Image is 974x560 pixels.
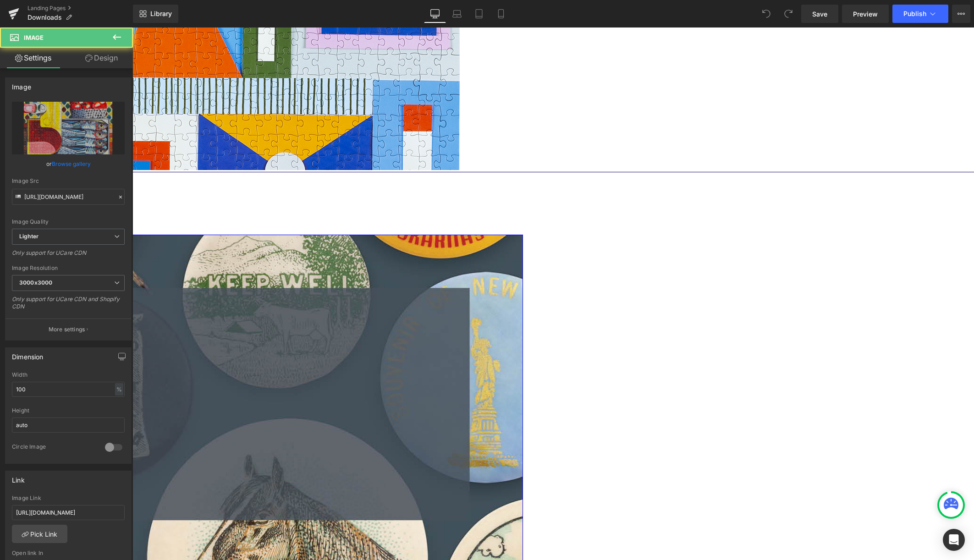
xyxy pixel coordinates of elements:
div: Image Resolution [12,265,125,271]
div: Only support for UCare CDN [12,249,125,263]
input: Link [12,189,125,205]
span: Publish [903,10,926,17]
div: or [12,159,125,169]
div: Link [12,471,25,484]
div: Image Link [12,495,125,501]
div: Width [12,372,125,378]
div: Only support for UCare CDN and Shopify CDN [12,296,125,316]
div: Dimension [12,348,44,361]
div: Image Quality [12,219,125,225]
input: auto [12,382,125,397]
span: Preview [853,9,878,19]
input: auto [12,417,125,433]
a: Tablet [468,5,490,23]
button: More settings [6,318,131,340]
a: Laptop [446,5,468,23]
a: Pick Link [12,525,67,543]
span: Image [24,34,44,41]
a: New Library [133,5,178,23]
a: Browse gallery [52,156,91,172]
div: Image Src [12,178,125,184]
a: Mobile [490,5,512,23]
button: Redo [779,5,798,23]
a: Design [68,48,135,68]
div: Circle Image [12,443,96,453]
span: Save [812,9,827,19]
a: Desktop [424,5,446,23]
a: Preview [842,5,889,23]
div: Open link In [12,550,125,556]
div: Open Intercom Messenger [943,529,965,551]
span: Downloads [28,14,62,21]
button: More [952,5,970,23]
b: Lighter [19,233,39,240]
b: 3000x3000 [19,279,52,286]
p: More settings [49,325,85,334]
span: Library [150,10,172,18]
div: Image [12,78,31,91]
button: Publish [892,5,948,23]
button: Undo [757,5,776,23]
div: Height [12,407,125,414]
input: https://your-shop.myshopify.com [12,505,125,520]
a: Landing Pages [28,5,133,12]
div: % [115,383,123,395]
